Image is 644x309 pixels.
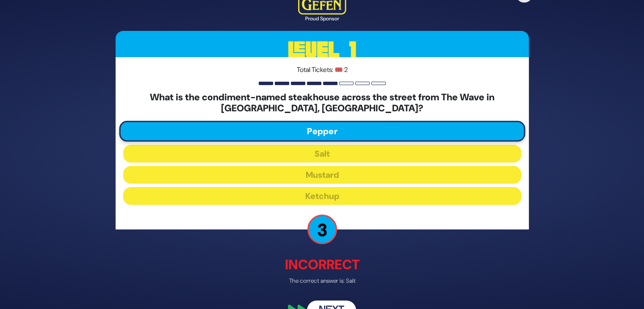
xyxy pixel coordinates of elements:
p: The correct answer is: Salt [116,276,529,285]
p: 3 [307,214,337,244]
button: Pepper [119,121,525,141]
button: Ketchup [123,187,521,204]
p: Total Tickets: 🎟️ 2 [123,65,521,75]
button: Salt [123,144,521,162]
p: Incorrect [116,254,529,274]
div: Proud Sponsor [298,15,346,22]
h3: Level 1 [116,31,529,69]
button: Mustard [123,166,521,183]
h5: What is the condiment-named steakhouse across the street from The Wave in [GEOGRAPHIC_DATA], [GEO... [123,92,521,114]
